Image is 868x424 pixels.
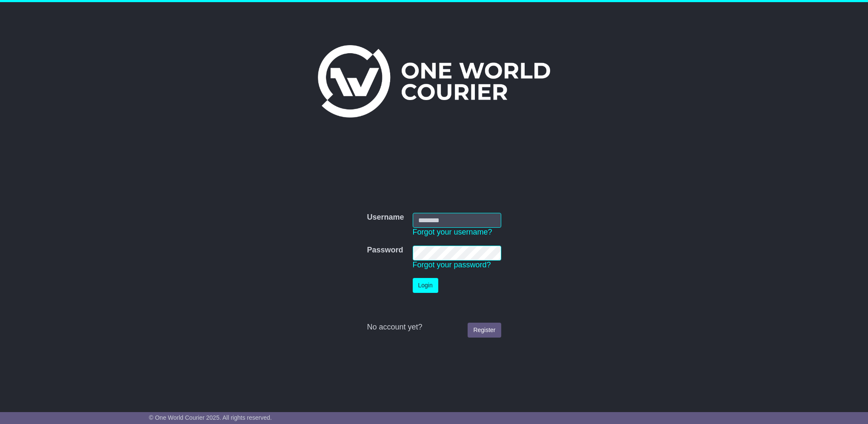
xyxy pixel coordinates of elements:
[149,414,272,421] span: © One World Courier 2025. All rights reserved.
[413,261,491,269] a: Forgot your password?
[367,323,501,332] div: No account yet?
[468,323,501,338] a: Register
[367,246,403,255] label: Password
[413,228,492,236] a: Forgot your username?
[367,213,404,222] label: Username
[318,45,550,117] img: One World
[413,278,438,293] button: Login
